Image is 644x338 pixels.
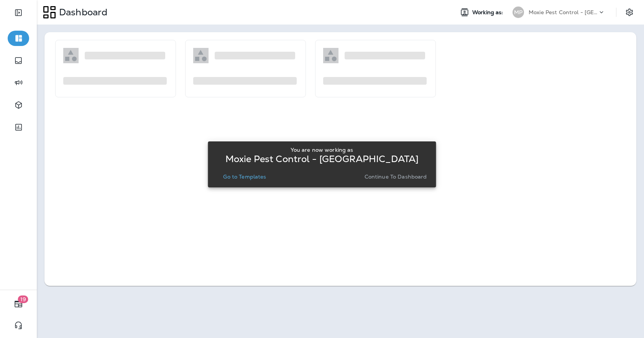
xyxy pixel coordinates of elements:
button: Continue to Dashboard [361,171,430,182]
button: Settings [623,5,636,19]
p: Go to Templates [223,174,266,180]
button: Go to Templates [220,171,269,182]
p: Dashboard [56,7,107,18]
button: 19 [8,296,29,312]
div: MP [513,7,524,18]
p: Moxie Pest Control - [GEOGRAPHIC_DATA] [225,156,419,162]
span: Working as: [472,9,505,16]
button: Expand Sidebar [8,5,29,20]
span: 19 [18,295,28,303]
p: Moxie Pest Control - [GEOGRAPHIC_DATA] [529,9,598,15]
p: You are now working as [291,147,353,153]
p: Continue to Dashboard [365,174,427,180]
